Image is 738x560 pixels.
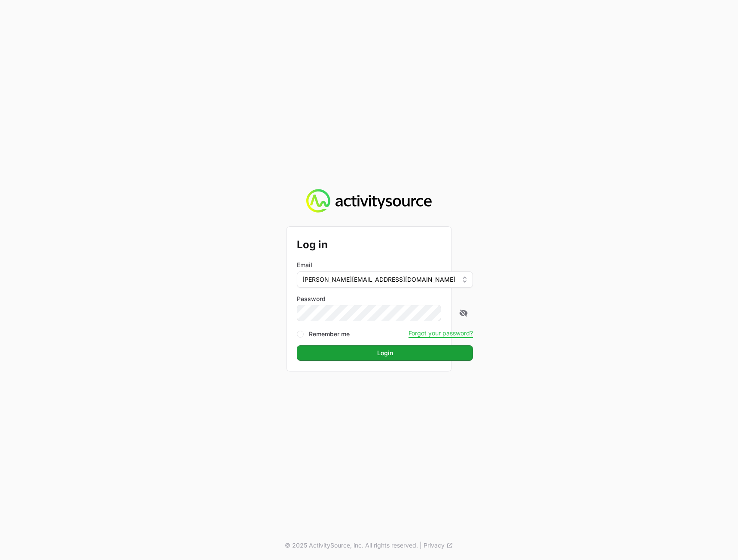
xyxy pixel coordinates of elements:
span: | [420,541,422,550]
label: Remember me [309,330,350,338]
span: [PERSON_NAME][EMAIL_ADDRESS][DOMAIN_NAME] [302,275,455,284]
label: Password [297,295,473,303]
button: Login [297,345,473,361]
button: [PERSON_NAME][EMAIL_ADDRESS][DOMAIN_NAME] [297,271,473,288]
a: Privacy [424,541,453,550]
p: © 2025 ActivitySource, inc. All rights reserved. [285,541,418,550]
span: Login [302,348,468,358]
img: Activity Source [306,189,431,213]
h2: Log in [297,237,473,253]
button: Forgot your password? [409,329,473,337]
label: Email [297,261,312,269]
